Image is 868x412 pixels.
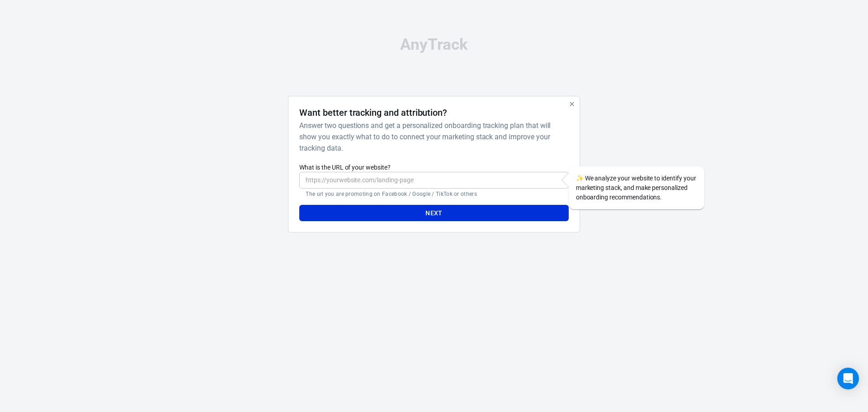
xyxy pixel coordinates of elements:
[837,368,859,389] div: Open Intercom Messenger
[299,120,565,154] h6: Answer two questions and get a personalized onboarding tracking plan that will show you exactly w...
[299,107,447,118] h4: Want better tracking and attribution?
[569,166,704,209] div: We analyze your website to identify your marketing stack, and make personalized onboarding recomm...
[306,190,562,198] p: The url you are promoting on Facebook / Google / TikTok or others
[299,163,568,172] label: What is the URL of your website?
[299,205,568,222] button: Next
[576,175,584,182] span: sparkles
[299,172,568,189] input: https://yourwebsite.com/landing-page
[208,37,660,52] div: AnyTrack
